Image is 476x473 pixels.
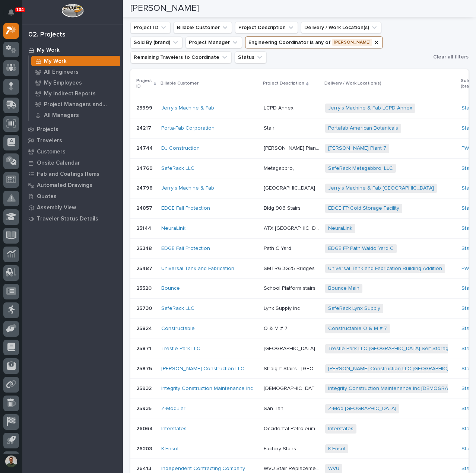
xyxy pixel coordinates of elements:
[37,171,99,178] p: Fab and Coatings Items
[264,384,321,392] p: Saint John's Church - Straight Stair
[130,22,171,34] button: Project ID
[264,404,285,412] p: San Tan
[264,124,276,131] p: Stair
[130,36,183,48] button: Sold By (brand)
[264,344,321,352] p: Trestle Park Storage - Stair Tower
[37,182,92,189] p: Automated Drawings
[136,284,153,292] p: 25520
[328,105,412,111] a: Jerry's Machine & Fab LCPD Annex
[136,324,153,332] p: 25824
[37,126,58,133] p: Projects
[161,266,234,272] a: Universal Tank and Fabrication
[161,125,215,131] a: Porta-Fab Corporation
[235,51,267,63] button: Status
[22,146,123,157] a: Customers
[22,124,123,135] a: Projects
[328,225,352,232] a: NeuraLink
[29,67,123,77] a: All Engineers
[161,326,195,332] a: Constructable
[44,58,67,65] p: My Work
[29,77,123,88] a: My Employees
[264,304,301,312] p: Lynx Supply Inc
[301,22,381,34] button: Delivery / Work Location(s)
[37,160,80,166] p: Onsite Calendar
[29,110,123,120] a: All Managers
[22,180,123,191] a: Automated Drawings
[44,80,82,86] p: My Employees
[3,4,19,20] button: Notifications
[161,185,214,191] a: Jerry's Machine & Fab
[328,406,396,412] a: Z-Mod [GEOGRAPHIC_DATA]
[328,245,394,252] a: EDGE FP Path Waldo Yard C
[328,346,452,352] a: Trestle Park LLC [GEOGRAPHIC_DATA] Self Storage
[37,204,76,211] p: Assembly View
[136,304,153,312] p: 25730
[264,424,317,432] p: Occidental Petroleum
[29,88,123,99] a: My Indirect Reports
[136,224,153,232] p: 25144
[37,137,62,144] p: Travelers
[161,79,199,88] p: Billable Customer
[130,51,232,63] button: Remaining Travelers to Coordinate
[264,264,316,272] p: SMTRGDG25 Bridges
[136,104,154,111] p: 23999
[136,244,153,252] p: 25348
[130,3,199,14] h2: [PERSON_NAME]
[136,124,153,131] p: 24217
[161,205,210,212] a: EDGE Fall Protection
[136,344,153,352] p: 25871
[264,224,321,232] p: ATX Stair Towers
[44,91,96,97] p: My Indirect Reports
[161,145,200,152] a: DJ Construction
[328,326,387,332] a: Constructable O & M # 7
[136,144,154,152] p: 24744
[264,444,298,452] p: Factory Stairs
[161,225,185,232] a: NeuraLink
[161,105,214,111] a: Jerry's Machine & Fab
[328,426,353,432] a: Interstates
[264,144,321,152] p: Brinkley Plant 7 Setup
[136,444,153,452] p: 26203
[161,305,194,312] a: SafeRack LLC
[22,44,123,55] a: My Work
[161,426,187,432] a: Interstates
[22,157,123,168] a: Onsite Calendar
[37,47,60,54] p: My Work
[22,202,123,213] a: Assembly View
[328,125,398,131] a: Portafab American Botanicals
[28,31,66,39] div: 02. Projects
[264,204,302,212] p: Bldg 906 Stairs
[136,184,154,191] p: 24798
[264,184,317,191] p: Alexandria High School
[328,285,359,292] a: Bounce Main
[328,185,434,191] a: Jerry's Machine & Fab [GEOGRAPHIC_DATA]
[264,244,293,252] p: Path C Yard
[245,36,383,48] button: Engineering Coordinator
[136,464,153,472] p: 26413
[29,56,123,66] a: My Work
[37,193,57,200] p: Quotes
[136,404,153,412] p: 25935
[161,446,178,452] a: K-Ensol
[328,446,345,452] a: K-Ensol
[328,266,442,272] a: Universal Tank and Fabrication Building Addition
[136,384,153,392] p: 25932
[328,366,464,372] a: [PERSON_NAME] Construction LLC [GEOGRAPHIC_DATA]
[37,149,66,155] p: Customers
[16,7,24,12] p: 104
[264,464,321,472] p: WVU Stair Replacement
[264,164,295,172] p: Metagabbro,
[44,112,79,119] p: All Managers
[263,79,304,88] p: Project Description
[161,385,253,392] a: Integrity Construction Maintenance Inc
[136,77,152,91] p: Project ID
[161,406,185,412] a: Z-Modular
[44,69,79,76] p: All Engineers
[161,346,200,352] a: Trestle Park LLC
[22,191,123,202] a: Quotes
[430,51,469,63] button: Clear all filters
[44,101,117,108] p: Project Managers and Engineers
[22,135,123,146] a: Travelers
[136,264,154,272] p: 25487
[37,216,98,222] p: Traveler Status Details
